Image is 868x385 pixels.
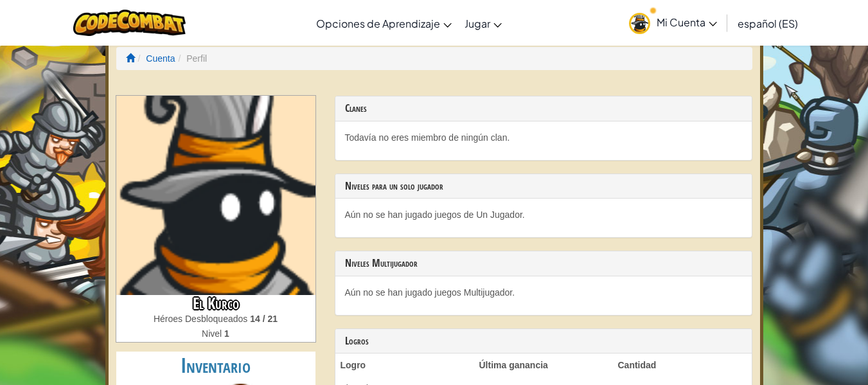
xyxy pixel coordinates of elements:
span: Jugar [465,17,490,30]
img: CodeCombat logo [73,10,186,36]
span: Nivel [202,328,224,339]
p: Todavía no eres miembro de ningún clan. [345,131,742,144]
strong: 14 / 21 [250,314,278,324]
a: Mi Cuenta [623,3,723,43]
th: Logro [335,354,474,377]
h3: Logros [345,336,742,347]
p: Aún no se han jugado juegos Multijugador. [345,286,742,299]
span: Héroes Desbloqueados [154,314,250,324]
img: avatar [629,13,650,34]
p: Aún no se han jugado juegos de Un Jugador. [345,208,742,221]
h2: Inventario [116,352,315,381]
span: Opciones de Aprendizaje [316,17,440,30]
h3: Niveles Multijugador [345,258,742,269]
h3: El Kurco [116,295,315,312]
a: Opciones de Aprendizaje [310,6,458,40]
th: Cantidad [613,354,752,377]
span: español (ES) [738,17,798,30]
a: Jugar [458,6,508,40]
h3: Niveles para un solo jugador [345,181,742,192]
a: español (ES) [731,6,804,40]
th: Última ganancia [474,354,613,377]
a: Cuenta [146,53,175,64]
strong: 1 [224,328,229,339]
h3: Clanes [345,103,742,114]
span: Mi Cuenta [657,15,717,29]
li: Perfil [175,52,207,65]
